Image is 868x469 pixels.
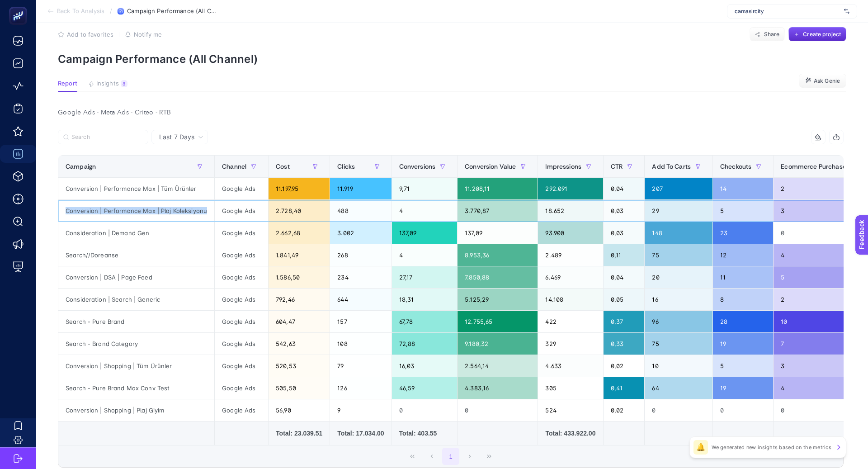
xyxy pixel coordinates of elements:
[330,377,391,399] div: 126
[67,31,113,38] span: Add to favorites
[58,244,214,266] div: Search//Doreanse
[465,163,516,170] span: Conversion Value
[799,74,846,88] button: Ask Genie
[215,355,268,377] div: Google Ads
[392,244,458,266] div: 4
[538,200,603,222] div: 18.652
[330,289,391,310] div: 644
[392,178,458,199] div: 9,71
[58,52,846,66] p: Campaign Performance (All Channel)
[399,163,436,170] span: Conversions
[392,399,458,421] div: 0
[538,178,603,199] div: 292.091
[337,163,355,170] span: Clicks
[58,333,214,355] div: Search - Brand Category
[392,355,458,377] div: 16,03
[58,200,214,222] div: Conversion | Performance Max | Plaj Koleksiyonu
[215,266,268,288] div: Google Ads
[713,178,773,199] div: 14
[269,311,330,332] div: 604,47
[58,266,214,288] div: Conversion | DSA | Page Feed
[458,399,538,421] div: 0
[713,222,773,244] div: 23
[215,178,268,199] div: Google Ads
[844,7,849,16] img: svg%3e
[713,355,773,377] div: 5
[604,244,644,266] div: 0,11
[58,311,214,332] div: Search - Pure Brand
[764,31,780,38] span: Share
[538,355,603,377] div: 4.633
[269,178,330,199] div: 11.197,95
[269,377,330,399] div: 505,50
[134,31,162,38] span: Notify me
[538,311,603,332] div: 422
[713,244,773,266] div: 12
[735,8,840,15] span: camasircity
[814,77,840,85] span: Ask Genie
[269,289,330,310] div: 792,46
[330,355,391,377] div: 79
[330,222,391,244] div: 3.002
[215,377,268,399] div: Google Ads
[645,333,712,355] div: 75
[803,31,841,38] span: Create project
[269,333,330,355] div: 542,63
[604,178,644,199] div: 0,04
[58,178,214,199] div: Conversion | Performance Max | Tüm Ürünler
[58,289,214,310] div: Consideration | Search | Generic
[645,289,712,310] div: 16
[57,8,104,15] span: Back To Analysis
[5,3,34,10] span: Feedback
[392,222,458,244] div: 137,09
[330,266,391,288] div: 234
[58,31,113,38] button: Add to favorites
[392,266,458,288] div: 27,17
[276,429,322,438] div: Total: 23.039.51
[458,377,538,399] div: 4.383,16
[713,333,773,355] div: 19
[604,333,644,355] div: 0,33
[545,429,596,438] div: Total: 433.922.00
[330,333,391,355] div: 108
[458,222,538,244] div: 137,09
[269,266,330,288] div: 1.586,50
[720,163,751,170] span: Checkouts
[545,163,581,170] span: Impressions
[604,289,644,310] div: 0,05
[604,222,644,244] div: 0,03
[269,200,330,222] div: 2.728,40
[215,222,268,244] div: Google Ads
[538,244,603,266] div: 2.489
[645,399,712,421] div: 0
[276,163,290,170] span: Cost
[330,178,391,199] div: 11.919
[645,222,712,244] div: 148
[458,178,538,199] div: 11.208,11
[611,163,623,170] span: CTR
[110,7,112,14] span: /
[58,80,77,87] span: Report
[645,377,712,399] div: 64
[604,311,644,332] div: 0,37
[392,377,458,399] div: 46,59
[392,311,458,332] div: 67,78
[538,399,603,421] div: 524
[645,244,712,266] div: 75
[222,163,246,170] span: Channel
[127,8,217,15] span: Campaign Performance (All Channel)
[604,355,644,377] div: 0,02
[71,134,143,141] input: Search
[215,311,268,332] div: Google Ads
[125,31,162,38] button: Notify me
[330,399,391,421] div: 9
[645,355,712,377] div: 10
[399,429,450,438] div: Total: 403.55
[330,200,391,222] div: 488
[458,311,538,332] div: 12.755,65
[51,106,851,119] div: Google Ads - Meta Ads - Criteo - RTB
[215,200,268,222] div: Google Ads
[713,399,773,421] div: 0
[788,27,846,42] button: Create project
[604,200,644,222] div: 0,03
